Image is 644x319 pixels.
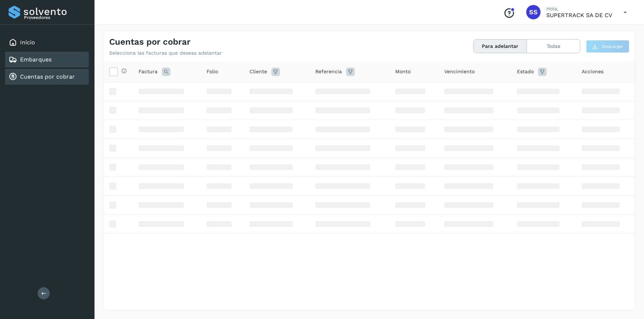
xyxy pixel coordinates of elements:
button: Todas [527,40,580,53]
span: Cliente [250,68,267,75]
span: Factura [139,68,158,75]
p: Proveedores [24,15,86,20]
div: Cuentas por cobrar [5,69,89,85]
p: SUPERTRACK SA DE CV [546,12,612,19]
a: Inicio [20,39,35,46]
div: Inicio [5,35,89,50]
button: Para adelantar [474,40,527,53]
span: Vencimiento [444,68,475,75]
span: Referencia [315,68,342,75]
button: Descargar [586,40,629,53]
span: Acciones [582,68,604,75]
span: Monto [395,68,411,75]
h4: Cuentas por cobrar [109,37,190,47]
p: Hola, [546,6,612,12]
span: Estado [517,68,534,75]
span: Folio [207,68,218,75]
a: Embarques [20,56,52,63]
span: Descargar [602,43,623,50]
a: Cuentas por cobrar [20,73,75,80]
div: Embarques [5,52,89,68]
p: Selecciona las facturas que deseas adelantar [109,50,222,56]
